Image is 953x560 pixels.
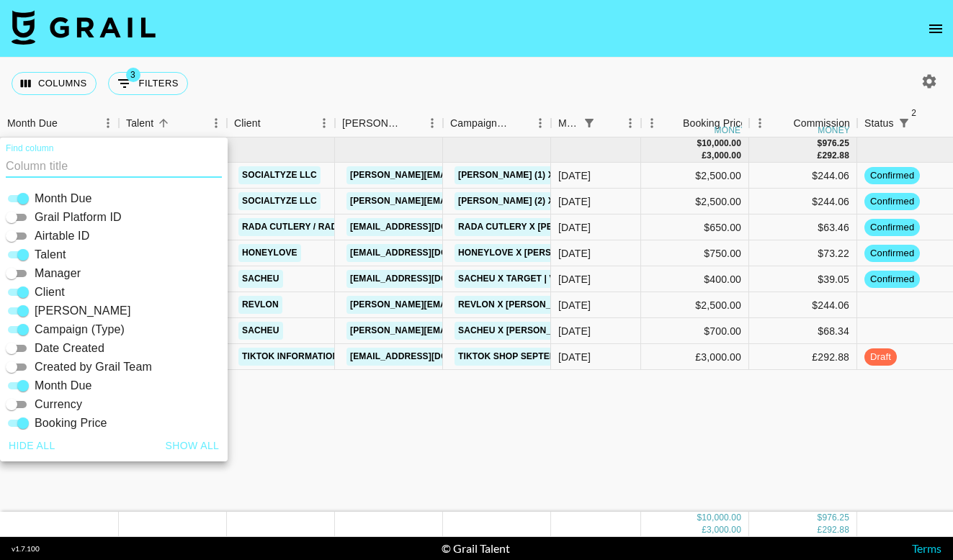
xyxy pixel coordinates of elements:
[160,433,225,459] button: Show all
[35,209,122,226] span: Grail Platform ID
[822,137,849,150] div: 976.25
[641,163,749,189] div: $2,500.00
[234,109,261,137] div: Client
[864,195,920,209] span: confirmed
[238,166,321,184] a: Socialtyze LLC
[793,109,850,137] div: Commission
[346,192,581,210] a: [PERSON_NAME][EMAIL_ADDRESS][DOMAIN_NAME]
[822,512,849,524] div: 976.25
[35,284,65,301] span: Client
[818,524,823,536] div: £
[35,246,66,263] span: Talent
[894,113,914,133] div: 2 active filters
[443,109,551,137] div: Campaign (Type)
[864,169,920,183] span: confirmed
[346,270,508,288] a: [EMAIL_ADDRESS][DOMAIN_NAME]
[7,109,58,137] div: Month Due
[749,214,857,240] div: $63.46
[238,348,468,366] a: TikTok Information Technologies UK Limited
[58,113,78,133] button: Sort
[6,155,222,178] input: Column title
[702,137,741,150] div: 10,000.00
[641,292,749,318] div: $2,500.00
[442,541,510,556] div: © Grail Talent
[558,324,591,338] div: Sep '25
[864,273,920,286] span: confirmed
[641,112,663,134] button: Menu
[35,415,107,432] span: Booking Price
[455,348,733,366] a: TikTok Shop September Promotion [GEOGRAPHIC_DATA]
[818,126,850,135] div: money
[346,322,581,340] a: [PERSON_NAME][EMAIL_ADDRESS][DOMAIN_NAME]
[238,218,421,236] a: Rada Cutlery / Rada Kitchen Store
[35,358,152,376] span: Created by Grail Team
[35,265,81,282] span: Manager
[619,112,641,134] button: Menu
[641,240,749,266] div: $750.00
[455,270,625,288] a: Sacheu x Target | Viral Lip Liner
[238,192,321,210] a: Socialtyze LLC
[313,112,335,134] button: Menu
[822,524,849,536] div: 292.88
[749,163,857,189] div: $244.06
[818,512,823,524] div: $
[455,296,583,314] a: REVLON x [PERSON_NAME]
[238,322,283,340] a: Sacheu
[450,109,509,137] div: Campaign (Type)
[894,113,914,133] button: Show filters
[641,266,749,292] div: $400.00
[455,322,583,340] a: SACHEU x [PERSON_NAME]
[697,137,702,150] div: $
[641,344,749,370] div: £3,000.00
[822,150,849,162] div: 292.88
[335,109,443,137] div: Booker
[558,272,591,286] div: Sep '25
[579,113,599,133] button: Show filters
[697,512,702,524] div: $
[599,113,619,133] button: Sort
[35,340,104,357] span: Date Created
[558,194,591,209] div: Sep '25
[914,113,934,133] button: Sort
[346,166,581,184] a: [PERSON_NAME][EMAIL_ADDRESS][DOMAIN_NAME]
[238,270,283,288] a: Sacheu
[35,321,125,338] span: Campaign (Type)
[455,192,634,210] a: [PERSON_NAME] (2) x [PERSON_NAME]
[35,377,92,394] span: Month Due
[715,126,747,135] div: money
[707,524,741,536] div: 3,000.00
[119,109,227,137] div: Talent
[35,190,92,207] span: Month Due
[707,150,741,162] div: 3,000.00
[108,72,188,95] button: Show filters
[35,227,89,245] span: Airtable ID
[35,302,131,320] span: [PERSON_NAME]
[749,112,771,134] button: Menu
[579,113,599,133] div: 1 active filter
[455,244,601,262] a: Honeylove x [PERSON_NAME]
[641,214,749,240] div: $650.00
[818,150,823,162] div: £
[558,246,591,261] div: Sep '25
[153,113,174,133] button: Sort
[227,109,335,137] div: Client
[261,113,281,133] button: Sort
[702,524,707,536] div: £
[864,221,920,235] span: confirmed
[401,113,421,133] button: Sort
[749,344,857,370] div: £292.88
[663,113,683,133] button: Sort
[205,112,227,134] button: Menu
[558,109,579,137] div: Month Due
[346,348,508,366] a: [EMAIL_ADDRESS][DOMAIN_NAME]
[683,109,746,137] div: Booking Price
[421,112,443,134] button: Menu
[749,266,857,292] div: $39.05
[12,544,40,554] div: v 1.7.100
[551,109,641,137] div: Month Due
[238,244,301,262] a: Honeylove
[12,72,97,95] button: Select columns
[907,106,921,120] span: 2
[558,350,591,364] div: Sep '25
[749,318,857,344] div: $68.34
